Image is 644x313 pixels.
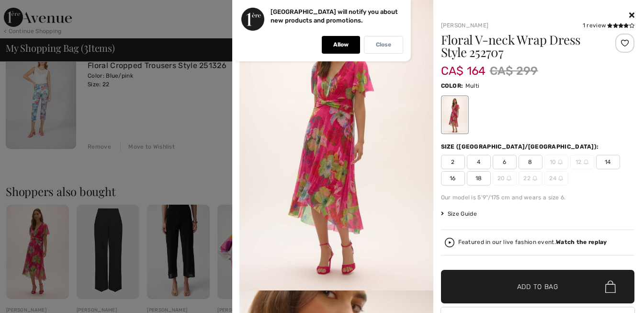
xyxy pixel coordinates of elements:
img: ring-m.svg [584,160,588,164]
span: 18 [467,171,491,185]
span: Chat [21,7,41,15]
strong: Watch the replay [556,239,607,245]
div: Our model is 5'9"/175 cm and wears a size 6. [441,193,635,202]
span: 16 [441,171,465,185]
span: 2 [441,155,465,169]
span: Size Guide [441,209,477,218]
span: 4 [467,155,491,169]
span: 8 [519,155,542,169]
p: [GEOGRAPHIC_DATA] will notify you about new products and promotions. [271,8,398,24]
span: Add to Bag [517,282,558,292]
p: Allow [333,41,349,48]
span: 20 [493,171,517,185]
img: ring-m.svg [532,176,537,181]
div: 1 review [583,21,634,30]
h1: Floral V-neck Wrap Dress Style 252707 [441,34,602,58]
a: [PERSON_NAME] [441,22,489,29]
div: Size ([GEOGRAPHIC_DATA]/[GEOGRAPHIC_DATA]): [441,142,601,151]
p: Close [376,41,391,48]
div: Featured in our live fashion event. [458,239,607,245]
span: 10 [544,155,568,169]
span: Multi [465,82,480,89]
span: CA$ 299 [490,62,538,80]
span: 6 [493,155,517,169]
span: 14 [596,155,620,169]
span: 24 [544,171,568,185]
button: Add to Bag [441,270,635,303]
img: Bag.svg [605,280,616,293]
span: CA$ 164 [441,55,486,78]
span: 22 [519,171,542,185]
span: Color: [441,82,463,89]
img: ring-m.svg [558,176,563,181]
div: Multi [442,97,467,133]
img: ring-m.svg [558,160,563,164]
img: ring-m.svg [507,176,511,181]
span: 12 [570,155,594,169]
img: Watch the replay [445,238,454,247]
